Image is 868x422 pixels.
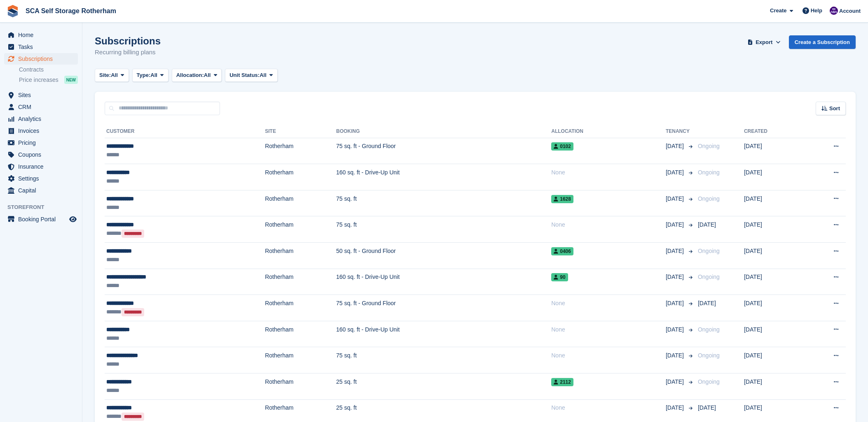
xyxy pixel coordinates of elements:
span: Sites [18,89,68,101]
button: Type: All [132,69,168,82]
span: 0102 [551,142,573,151]
div: None [551,168,666,177]
span: [DATE] [666,220,686,229]
span: All [204,71,211,79]
td: Rotherham [265,347,336,373]
span: Price increases [19,76,58,84]
span: [DATE] [698,300,716,306]
div: None [551,351,666,360]
a: Preview store [68,214,78,224]
td: 75 sq. ft - Ground Floor [336,295,551,321]
span: Pricing [18,137,68,148]
td: [DATE] [744,164,803,190]
td: Rotherham [265,164,336,190]
td: 75 sq. ft [336,216,551,243]
span: Coupons [18,149,68,160]
td: Rotherham [265,190,336,216]
div: None [551,220,666,229]
span: Storefront [7,203,82,211]
td: [DATE] [744,269,803,295]
div: None [551,325,666,334]
span: Help [811,7,822,15]
div: None [551,299,666,308]
span: [DATE] [666,325,686,334]
span: Booking Portal [18,213,68,225]
span: 0406 [551,247,573,255]
td: [DATE] [744,347,803,373]
span: [DATE] [666,195,686,203]
td: [DATE] [744,373,803,400]
a: menu [4,89,78,101]
span: 2112 [551,378,573,386]
a: menu [4,213,78,225]
img: stora-icon-8386f47178a22dfd0bd8f6a31ec36ba5ce8667c1dd55bd0f319d3a0aa187defe.svg [7,5,19,17]
td: Rotherham [265,373,336,400]
span: 90 [551,273,568,281]
td: 25 sq. ft [336,373,551,400]
a: Contracts [19,66,78,74]
span: [DATE] [666,299,686,308]
th: Site [265,125,336,138]
span: [DATE] [666,378,686,386]
span: Analytics [18,113,68,125]
span: Ongoing [698,169,720,176]
span: Account [839,7,861,15]
a: menu [4,53,78,65]
a: menu [4,161,78,172]
span: Ongoing [698,248,720,254]
span: Tasks [18,41,68,53]
span: [DATE] [666,351,686,360]
th: Created [744,125,803,138]
span: All [150,71,157,79]
a: Create a Subscription [789,35,856,49]
a: menu [4,29,78,41]
th: Allocation [551,125,666,138]
div: None [551,403,666,412]
span: Ongoing [698,143,720,149]
td: [DATE] [744,243,803,269]
button: Site: All [95,69,129,82]
td: 50 sq. ft - Ground Floor [336,243,551,269]
span: Invoices [18,125,68,137]
span: Settings [18,173,68,184]
span: Home [18,29,68,41]
span: [DATE] [666,142,686,151]
td: [DATE] [744,138,803,164]
h1: Subscriptions [95,35,161,46]
td: Rotherham [265,295,336,321]
span: Subscriptions [18,53,68,65]
button: Export [746,35,782,49]
th: Customer [105,125,265,138]
a: menu [4,185,78,196]
span: [DATE] [666,168,686,177]
span: CRM [18,101,68,113]
td: 160 sq. ft - Drive-Up Unit [336,269,551,295]
span: Ongoing [698,326,720,333]
p: Recurring billing plans [95,48,161,57]
span: Unit Status: [229,71,260,79]
td: 75 sq. ft - Ground Floor [336,138,551,164]
a: menu [4,149,78,160]
span: Ongoing [698,378,720,385]
a: Price increases NEW [19,75,78,84]
span: All [111,71,118,79]
td: [DATE] [744,295,803,321]
button: Unit Status: All [225,69,277,82]
span: Type: [137,71,151,79]
td: [DATE] [744,321,803,347]
td: [DATE] [744,190,803,216]
td: Rotherham [265,138,336,164]
td: Rotherham [265,321,336,347]
span: Site: [99,71,111,79]
span: Sort [829,104,840,113]
a: menu [4,173,78,184]
span: 1628 [551,195,573,203]
th: Tenancy [666,125,695,138]
a: menu [4,137,78,148]
span: Ongoing [698,274,720,280]
td: Rotherham [265,243,336,269]
th: Booking [336,125,551,138]
span: [DATE] [698,404,716,411]
img: Kelly Neesham [830,7,838,15]
td: Rotherham [265,269,336,295]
